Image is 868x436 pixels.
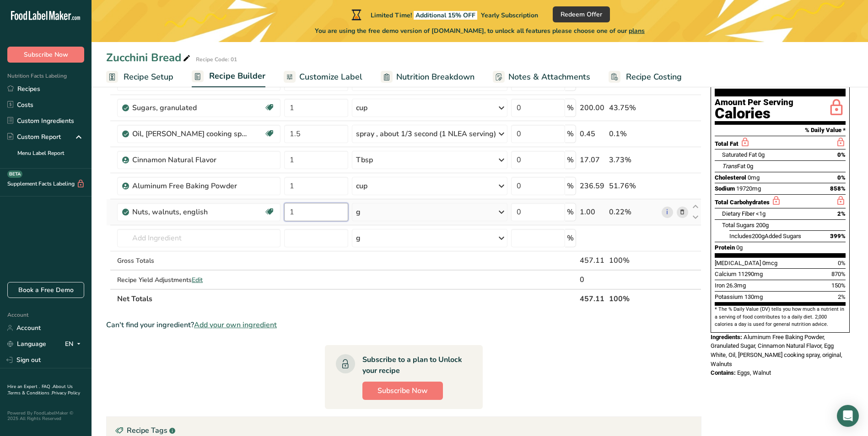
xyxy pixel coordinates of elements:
[762,260,777,266] span: 0mcg
[350,9,538,20] div: Limited Time!
[837,210,846,217] span: 2%
[580,274,605,285] div: 0
[580,207,605,218] div: 1.00
[356,128,496,139] div: spray , about 1/3 second (1 NLEA serving)
[715,199,770,206] span: Total Carbohydrates
[736,244,743,251] span: 0g
[715,306,846,328] section: * The % Daily Value (DV) tells you how much a nutrient in a serving of food contributes to a dail...
[715,185,735,192] span: Sodium
[8,390,52,396] a: Terms & Conditions .
[756,210,766,217] span: <1g
[7,383,40,390] a: Hire an Expert .
[508,71,590,83] span: Notes & Attachments
[192,276,203,284] span: Edit
[356,102,367,113] div: cup
[711,334,742,340] span: Ingredients:
[561,10,602,19] span: Redeem Offer
[715,125,846,136] section: % Daily Value *
[609,128,658,139] div: 0.1%
[493,67,590,87] a: Notes & Attachments
[7,47,84,63] button: Subscribe Now
[481,11,538,20] span: Yearly Subscription
[414,11,477,20] span: Additional 15% OFF
[194,319,277,330] span: Add your own ingredient
[24,50,68,59] span: Subscribe Now
[580,102,605,113] div: 200.00
[609,67,682,87] a: Recipe Costing
[726,282,746,289] span: 26.3mg
[377,385,428,396] span: Subscribe Now
[580,181,605,191] div: 236.59
[744,293,763,300] span: 130mg
[580,128,605,139] div: 0.45
[830,233,846,239] span: 399%
[580,255,605,266] div: 457.11
[837,174,846,181] span: 0%
[356,181,367,191] div: cup
[626,71,682,83] span: Recipe Costing
[715,174,746,181] span: Cholesterol
[715,107,793,120] div: Calories
[356,154,373,165] div: Tbsp
[42,383,53,390] a: FAQ .
[748,174,760,181] span: 0mg
[722,210,755,217] span: Dietary Fiber
[117,275,280,285] div: Recipe Yield Adjustments
[609,207,658,218] div: 0.22%
[362,354,464,376] div: Subscribe to a plan to Unlock your recipe
[132,102,247,113] div: Sugars, granulated
[356,207,361,218] div: g
[838,260,846,266] span: 0%
[736,185,761,192] span: 19720mg
[609,102,658,113] div: 43.75%
[580,154,605,165] div: 17.07
[715,260,761,266] span: [MEDICAL_DATA]
[132,207,247,218] div: Nuts, walnuts, english
[132,154,247,165] div: Cinnamon Natural Flavor
[396,71,474,83] span: Nutrition Breakdown
[7,282,84,298] a: Book a Free Demo
[715,98,793,107] div: Amount Per Serving
[607,289,660,308] th: 100%
[124,71,173,83] span: Recipe Setup
[381,67,474,87] a: Nutrition Breakdown
[715,244,735,251] span: Protein
[7,132,61,142] div: Custom Report
[117,256,280,266] div: Gross Totals
[722,163,745,170] span: Fat
[711,334,842,367] span: Aluminum Free Baking Powder, Granulated Sugar, Cinnamon Natural Flavor, Egg White, Oil, [PERSON_N...
[715,271,737,277] span: Calcium
[362,382,443,400] button: Subscribe Now
[578,289,607,308] th: 457.11
[315,26,645,36] span: You are using the free demo version of [DOMAIN_NAME], to unlock all features please choose one of...
[756,222,769,229] span: 200g
[722,222,755,229] span: Total Sugars
[106,49,192,66] div: Zucchini Bread
[106,319,701,330] div: Can't find your ingredient?
[838,293,846,300] span: 2%
[722,151,757,158] span: Saturated Fat
[715,140,739,147] span: Total Fat
[831,282,846,289] span: 150%
[356,233,361,244] div: g
[7,336,46,352] a: Language
[132,128,247,139] div: Oil, [PERSON_NAME] cooking spray, original
[752,233,765,239] span: 200g
[831,271,846,277] span: 870%
[837,405,859,427] div: Open Intercom Messenger
[609,154,658,165] div: 3.73%
[715,293,743,300] span: Potassium
[7,410,84,421] div: Powered By FoodLabelMaker © 2025 All Rights Reserved
[192,66,265,88] a: Recipe Builder
[117,229,280,247] input: Add Ingredient
[729,233,801,239] span: Includes Added Sugars
[7,170,22,178] div: BETA
[715,282,725,289] span: Iron
[7,383,73,396] a: About Us .
[553,6,610,22] button: Redeem Offer
[65,339,84,350] div: EN
[609,181,658,191] div: 51.76%
[629,27,645,35] span: plans
[738,271,763,277] span: 11290mg
[609,255,658,266] div: 100%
